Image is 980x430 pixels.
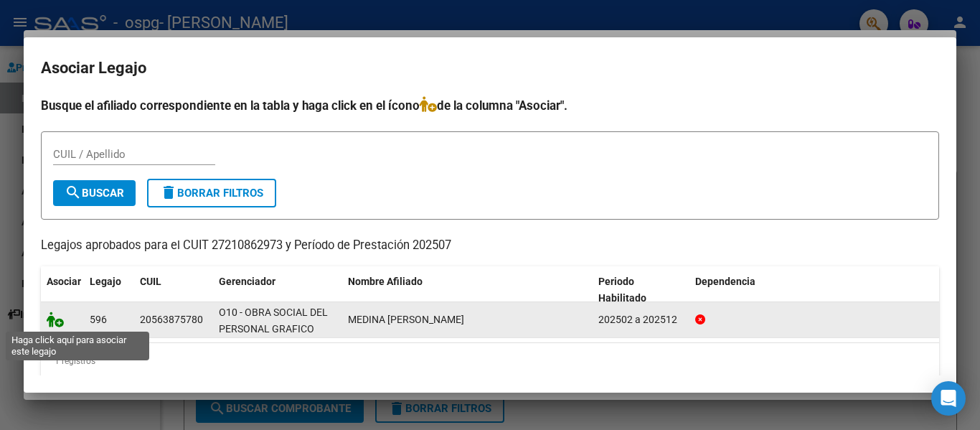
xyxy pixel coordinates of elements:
span: Borrar Filtros [160,187,263,200]
span: O10 - OBRA SOCIAL DEL PERSONAL GRAFICO [219,307,328,335]
span: 596 [90,314,107,325]
span: Dependencia [695,276,755,287]
datatable-header-cell: Periodo Habilitado [593,266,689,314]
span: Asociar [47,276,81,287]
span: MEDINA RAMIRO BENJAMIN [348,314,464,325]
h4: Busque el afiliado correspondiente en la tabla y haga click en el ícono de la columna "Asociar". [41,96,939,115]
div: Open Intercom Messenger [931,381,966,416]
div: 1 registros [41,343,939,379]
span: Gerenciador [219,276,275,287]
mat-icon: search [65,184,82,201]
mat-icon: delete [160,184,177,201]
datatable-header-cell: Gerenciador [213,266,342,314]
span: CUIL [140,276,161,287]
datatable-header-cell: Dependencia [689,266,940,314]
span: Buscar [65,187,124,200]
button: Buscar [53,180,136,206]
button: Borrar Filtros [147,179,276,207]
p: Legajos aprobados para el CUIT 27210862973 y Período de Prestación 202507 [41,237,939,255]
datatable-header-cell: Nombre Afiliado [342,266,593,314]
span: Periodo Habilitado [598,276,646,304]
datatable-header-cell: CUIL [134,266,213,314]
datatable-header-cell: Legajo [84,266,134,314]
span: Nombre Afiliado [348,276,423,287]
div: 20563875780 [140,312,203,328]
h2: Asociar Legajo [41,55,939,82]
div: 202502 a 202512 [598,312,684,328]
span: Legajo [90,276,121,287]
datatable-header-cell: Asociar [41,266,84,314]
